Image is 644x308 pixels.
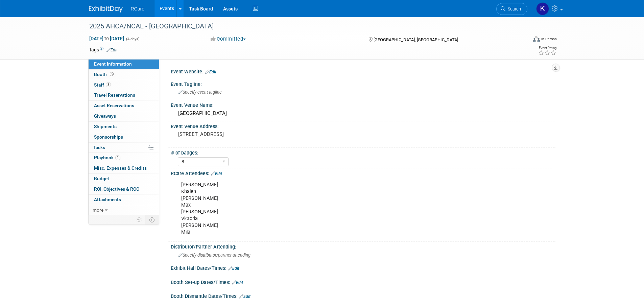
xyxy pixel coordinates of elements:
[94,186,139,192] span: ROI, Objectives & ROO
[94,134,123,140] span: Sponsorships
[89,195,159,205] a: Attachments
[171,79,555,88] div: Event Tagline:
[533,36,540,42] img: Format-Inperson.png
[94,197,121,202] span: Attachments
[538,46,556,50] div: Event Rating
[171,67,555,75] div: Event Website:
[134,215,145,224] td: Personalize Event Tab Strip
[171,291,555,300] div: Booth Dismantle Dates/Times:
[374,37,458,42] span: [GEOGRAPHIC_DATA], [GEOGRAPHIC_DATA]
[94,82,111,88] span: Staff
[93,207,103,213] span: more
[89,205,159,215] a: more
[171,148,552,156] div: # of badges:
[94,92,135,98] span: Travel Reservations
[94,165,147,171] span: Misc. Expenses & Credits
[232,280,243,285] a: Edit
[171,121,555,130] div: Event Venue Address:
[228,266,239,271] a: Edit
[171,100,555,109] div: Event Venue Name:
[178,131,324,137] pre: [STREET_ADDRESS]
[89,174,159,184] a: Budget
[89,59,159,69] a: Event Information
[115,155,120,160] span: 1
[103,36,110,41] span: to
[89,143,159,153] a: Tasks
[109,72,115,77] span: Booth not reserved yet
[89,90,159,100] a: Travel Reservations
[178,253,251,258] span: Specify distributor/partner attending
[94,103,134,108] span: Asset Reservations
[89,35,124,42] span: [DATE] [DATE]
[94,124,117,129] span: Shipments
[87,20,517,32] div: 2025 AHCA/NCAL - [GEOGRAPHIC_DATA]
[94,72,115,77] span: Booth
[106,82,111,87] span: 8
[89,70,159,80] a: Booth
[487,35,557,45] div: Event Format
[496,3,527,15] a: Search
[171,277,555,286] div: Booth Set-up Dates/Times:
[211,171,222,176] a: Edit
[94,113,116,119] span: Giveaways
[89,132,159,142] a: Sponsorships
[89,163,159,173] a: Misc. Expenses & Credits
[89,101,159,111] a: Asset Reservations
[89,6,123,13] img: ExhibitDay
[89,111,159,121] a: Giveaways
[205,70,216,74] a: Edit
[89,153,159,163] a: Playbook1
[536,2,549,15] img: Khalen Ryberg
[106,48,118,52] a: Edit
[89,80,159,90] a: Staff8
[89,122,159,132] a: Shipments
[131,6,144,11] span: RCare
[94,155,120,160] span: Playbook
[176,108,550,119] div: [GEOGRAPHIC_DATA]
[171,263,555,272] div: Exhibit Hall Dates/Times:
[239,294,251,299] a: Edit
[125,37,140,41] span: (4 days)
[94,176,109,181] span: Budget
[94,61,132,67] span: Event Information
[89,184,159,194] a: ROI, Objectives & ROO
[541,37,557,42] div: In-Person
[145,215,159,224] td: Toggle Event Tabs
[176,178,481,239] div: [PERSON_NAME] Khalen [PERSON_NAME] Max [PERSON_NAME] Victoria [PERSON_NAME] Mila
[505,6,521,11] span: Search
[171,168,555,177] div: RCare Attendees:
[89,46,118,53] td: Tags
[93,145,105,150] span: Tasks
[208,35,248,43] button: Committed
[178,90,222,95] span: Specify event tagline
[171,242,555,250] div: Distributor/Partner Attending:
